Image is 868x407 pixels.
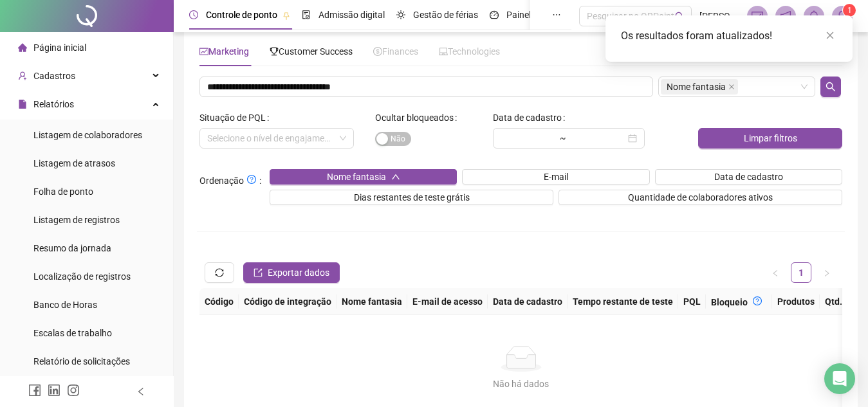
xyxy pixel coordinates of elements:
[33,186,93,197] span: Folha de ponto
[559,190,842,205] button: Quantidade de colaboradores ativos
[48,384,60,397] span: linkedin
[282,12,290,19] span: pushpin
[752,10,763,22] span: fund
[808,10,820,22] span: bell
[189,10,198,19] span: clock-circle
[270,169,457,185] button: Nome fantasiaup
[270,190,553,205] button: Dias restantes de teste grátis
[136,387,145,396] span: left
[823,28,837,42] a: Close
[711,293,767,309] div: Bloqueio
[490,10,499,19] span: dashboard
[327,170,386,184] span: Nome fantasia
[319,10,385,20] span: Admissão digital
[199,107,274,128] label: Situação de PQL
[67,384,80,397] span: instagram
[247,175,256,184] span: question-circle
[843,4,856,17] sup: Atualize o seu contato no menu Meus Dados
[302,10,311,19] span: file-done
[215,377,827,391] div: Não há dados
[33,130,142,140] span: Listagem de colaboradores
[373,46,418,57] span: Finances
[791,262,811,283] li: 1
[826,82,836,92] span: search
[33,300,97,310] span: Banco de Horas
[817,262,837,283] li: Próxima página
[655,169,842,185] button: Data de cadastro
[33,215,120,225] span: Listagem de registros
[270,47,279,56] span: trophy
[268,266,329,280] span: Exportar dados
[407,288,488,315] th: E-mail de acesso
[439,46,500,57] span: Technologies
[33,356,130,366] span: Relatório de solicitações
[772,288,820,315] th: Produtos
[824,363,855,394] div: Open Intercom Messenger
[771,269,779,277] span: left
[462,169,649,185] button: E-mail
[396,10,405,19] span: sun
[354,190,470,204] span: Dias restantes de teste grátis
[826,31,835,40] span: close
[33,243,111,253] span: Resumo da jornada
[439,47,448,56] span: laptop
[506,10,557,20] span: Painel do DP
[847,6,852,15] span: 1
[753,296,762,305] span: question-circle
[744,131,797,145] span: Limpar filtros
[33,71,75,81] span: Cadastros
[748,293,767,309] button: question-circle
[270,46,353,57] span: Customer Success
[337,288,407,315] th: Nome fantasia
[215,268,224,277] span: sync
[391,172,400,181] span: up
[552,10,561,19] span: ellipsis
[493,107,570,128] label: Data de cadastro
[199,172,261,188] span: Ordenação :
[33,158,115,168] span: Listagem de atrasos
[413,10,478,20] span: Gestão de férias
[199,288,239,315] th: Código
[18,71,27,80] span: user-add
[239,288,337,315] th: Código de integração
[244,172,259,187] button: Ordenação:
[544,170,568,184] span: E-mail
[33,271,131,282] span: Localização de registros
[621,28,837,44] div: Os resultados foram atualizados!
[698,128,842,149] button: Limpar filtros
[33,42,86,53] span: Página inicial
[661,79,738,95] span: Nome fantasia
[205,262,234,283] button: sync
[675,12,685,21] span: search
[568,288,678,315] th: Tempo restante de teste
[243,262,340,283] button: Exportar dados
[375,107,462,128] label: Ocultar bloqueados
[206,10,277,20] span: Controle de ponto
[199,47,208,56] span: fund
[791,263,811,282] a: 1
[667,80,726,94] span: Nome fantasia
[765,262,786,283] button: left
[728,84,735,90] span: close
[780,10,791,22] span: notification
[817,262,837,283] button: right
[823,269,831,277] span: right
[714,170,783,184] span: Data de cadastro
[28,384,41,397] span: facebook
[555,134,571,143] div: ~
[373,47,382,56] span: dollar
[678,288,706,315] th: PQL
[765,262,786,283] li: Página anterior
[254,268,263,277] span: export
[18,100,27,109] span: file
[33,328,112,338] span: Escalas de trabalho
[18,43,27,52] span: home
[699,9,739,23] span: [PERSON_NAME]
[488,288,568,315] th: Data de cadastro
[199,46,249,57] span: Marketing
[33,99,74,109] span: Relatórios
[833,6,852,26] img: 91704
[628,190,773,204] span: Quantidade de colaboradores ativos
